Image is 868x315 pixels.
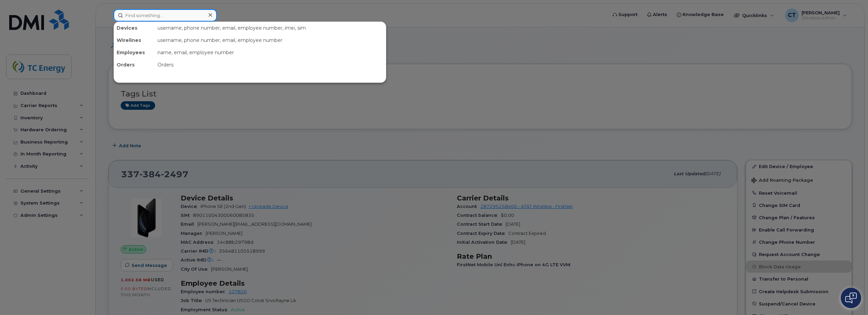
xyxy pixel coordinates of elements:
div: Orders [114,59,155,71]
div: name, email, employee number [155,46,386,59]
div: username, phone number, email, employee number, imei, sim [155,22,386,34]
div: Devices [114,22,155,34]
div: Employees [114,46,155,59]
img: Open chat [845,292,857,303]
div: Orders [155,59,386,71]
div: Wirelines [114,34,155,46]
div: username, phone number, email, employee number [155,34,386,46]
